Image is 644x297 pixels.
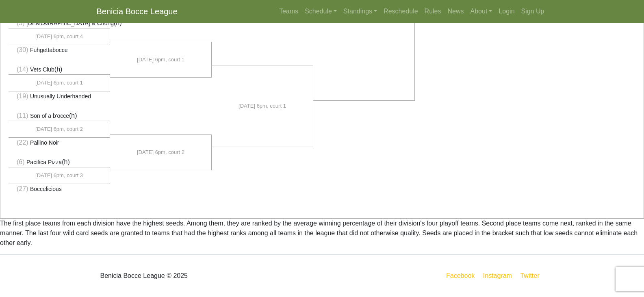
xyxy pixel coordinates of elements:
a: Twitter [518,271,546,281]
a: Sign Up [518,3,548,20]
span: (3) [17,20,25,26]
a: About [467,3,496,20]
span: [DATE] 6pm, court 4 [35,33,83,41]
li: (h) [9,65,110,75]
span: [DATE] 6pm, court 2 [137,148,184,156]
span: [DEMOGRAPHIC_DATA] & Chong [26,20,114,26]
a: Teams [276,3,301,20]
span: Son of a b'occe [30,113,69,119]
li: (h) [9,157,110,167]
a: Reschedule [380,3,421,20]
span: Pacifica Pizza [26,159,62,165]
a: Facebook [445,271,476,281]
span: (19) [17,93,28,100]
span: (6) [17,158,25,165]
span: [DATE] 6pm, court 1 [137,56,184,64]
span: Unusually Underhanded [30,93,91,100]
span: [DATE] 6pm, court 1 [239,102,286,110]
a: Benicia Bocce League [97,3,178,20]
span: [DATE] 6pm, court 2 [35,125,83,133]
span: Vets Club [30,66,54,73]
span: (11) [17,112,28,119]
a: Schedule [301,3,340,20]
li: (h) [9,18,110,28]
span: Pallino Noir [30,139,59,146]
a: Login [495,3,518,20]
span: (27) [17,185,28,192]
div: Benicia Bocce League © 2025 [91,261,322,290]
span: Boccelicious [30,186,62,192]
span: Fuhgettabocce [30,47,68,53]
span: [DATE] 6pm, court 1 [35,79,83,87]
span: (22) [17,139,28,146]
a: Standings [340,3,380,20]
span: (14) [17,66,28,73]
a: News [445,3,467,20]
span: [DATE] 6pm, court 3 [35,171,83,180]
span: (30) [17,46,28,53]
li: (h) [9,111,110,121]
a: Rules [421,3,445,20]
a: Instagram [481,271,514,281]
